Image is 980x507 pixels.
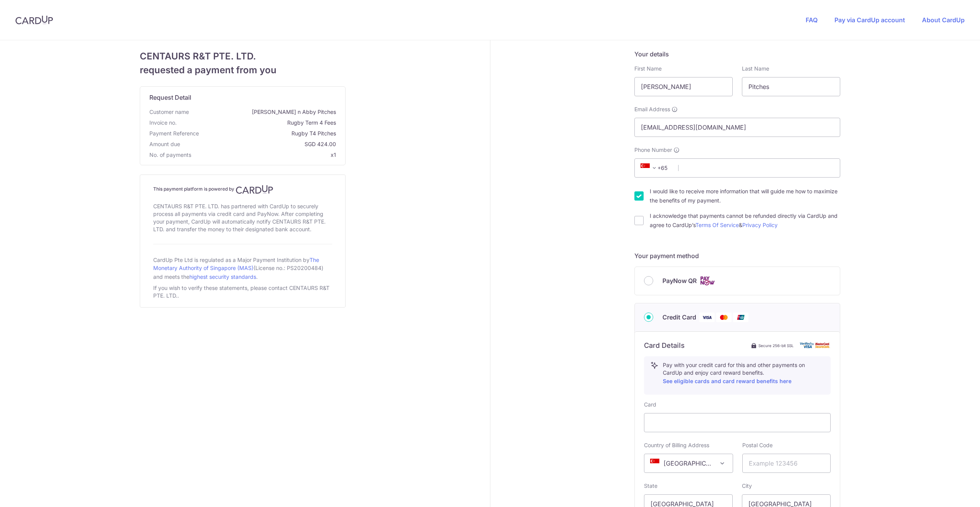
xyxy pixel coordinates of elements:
[153,201,332,235] div: CENTAURS R&T PTE. LTD. has partnered with CardUp to securely process all payments via credit card...
[644,276,831,286] div: PayNow QR Cards logo
[149,151,191,159] span: No. of payments
[634,105,670,113] span: Email Address
[192,108,336,116] span: [PERSON_NAME] n Abby Pitches
[641,163,659,173] span: +65
[644,313,831,322] div: Credit Card Visa Mastercard Union Pay
[149,108,189,116] span: Customer name
[15,15,53,25] img: CardUp
[742,454,831,473] input: Example 123456
[149,130,199,137] span: translation missing: en.payment_reference
[180,119,336,127] span: Rugby Term 4 Fees
[742,65,769,72] label: Last Name
[800,342,831,349] img: card secure
[644,454,732,472] span: Singapore
[644,401,656,408] label: Card
[716,313,732,322] img: Mastercard
[651,418,824,427] iframe: Secure card payment input frame
[742,482,752,490] label: City
[699,313,715,322] img: Visa
[634,146,672,154] span: Phone Number
[149,140,180,148] span: Amount due
[236,185,273,194] img: CardUp
[140,49,346,63] span: CENTAURS R&T PTE. LTD.
[634,65,662,72] label: First Name
[700,276,715,286] img: Cards logo
[663,361,824,386] p: Pay with your credit card for this and other payments on CardUp and enjoy card reward benefits.
[634,77,733,96] input: First name
[638,163,673,173] span: +65
[806,16,818,24] a: FAQ
[644,454,733,473] span: Singapore
[758,342,794,349] span: Secure 256-bit SSL
[733,313,748,322] img: Union Pay
[742,441,773,449] label: Postal Code
[183,140,336,148] span: SGD 424.00
[650,187,840,205] label: I would like to receive more information that will guide me how to maximize the benefits of my pa...
[742,77,840,96] input: Last name
[634,49,840,59] h5: Your details
[153,254,332,283] div: CardUp Pte Ltd is regulated as a Major Payment Institution by (License no.: PS20200484) and meets...
[153,185,332,194] h4: This payment platform is powered by
[140,63,346,77] span: requested a payment from you
[202,130,336,137] span: Rugby T4 Pitches
[644,441,709,449] label: Country of Billing Address
[153,283,332,301] div: If you wish to verify these statements, please contact CENTAURS R&T PTE. LTD..
[189,273,256,280] a: highest security standards
[922,16,965,24] a: About CardUp
[742,222,778,228] a: Privacy Policy
[149,94,191,101] span: translation missing: en.request_detail
[662,276,697,285] span: PayNow QR
[644,482,657,490] label: State
[650,211,840,230] label: I acknowledge that payments cannot be refunded directly via CardUp and agree to CardUp’s &
[695,222,739,228] a: Terms Of Service
[331,151,336,158] span: x1
[634,118,840,137] input: Email address
[662,313,696,322] span: Credit Card
[663,378,791,384] a: See eligible cards and card reward benefits here
[149,119,177,127] span: Invoice no.
[834,16,905,24] a: Pay via CardUp account
[634,251,840,260] h5: Your payment method
[644,341,685,350] h6: Card Details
